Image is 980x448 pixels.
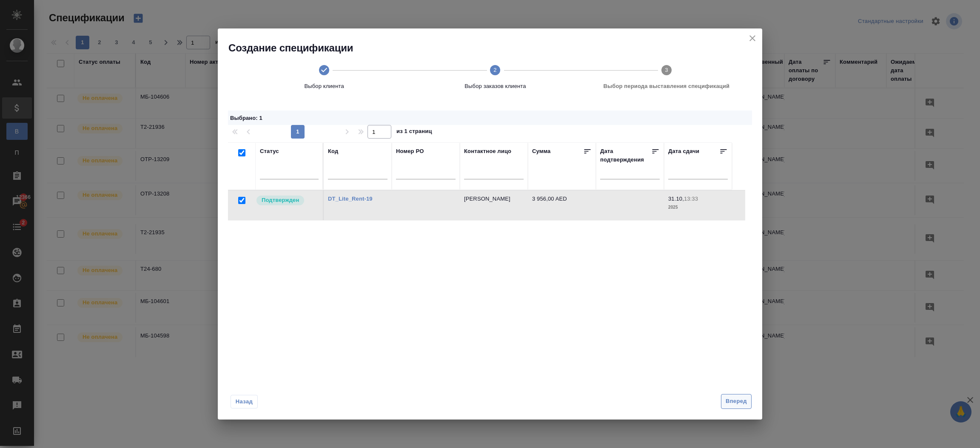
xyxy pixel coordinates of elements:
[600,147,651,164] div: Дата подтверждения
[528,190,596,220] td: 3 956,00 AED
[262,196,299,204] p: Подтвержден
[494,67,497,73] text: 2
[413,82,577,91] span: Выбор заказов клиента
[230,115,262,121] span: Выбрано : 1
[668,147,699,158] div: Дата сдачи
[460,190,528,220] td: [PERSON_NAME]
[668,196,684,202] p: 31.10,
[328,196,373,202] a: DT_Lite_Rent-19
[464,147,511,156] div: Контактное лицо
[242,82,406,91] span: Выбор клиента
[228,41,762,55] h2: Создание спецификации
[746,32,759,45] button: close
[665,67,668,73] text: 3
[584,82,749,91] span: Выбор периода выставления спецификаций
[726,397,747,406] span: Вперед
[235,397,253,406] span: Назад
[668,203,728,212] p: 2025
[721,394,752,409] button: Вперед
[684,196,698,202] p: 13:33
[532,147,550,158] div: Сумма
[231,395,258,408] button: Назад
[328,147,338,156] div: Код
[396,147,424,156] div: Номер PO
[396,126,432,139] span: из 1 страниц
[260,147,279,156] div: Статус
